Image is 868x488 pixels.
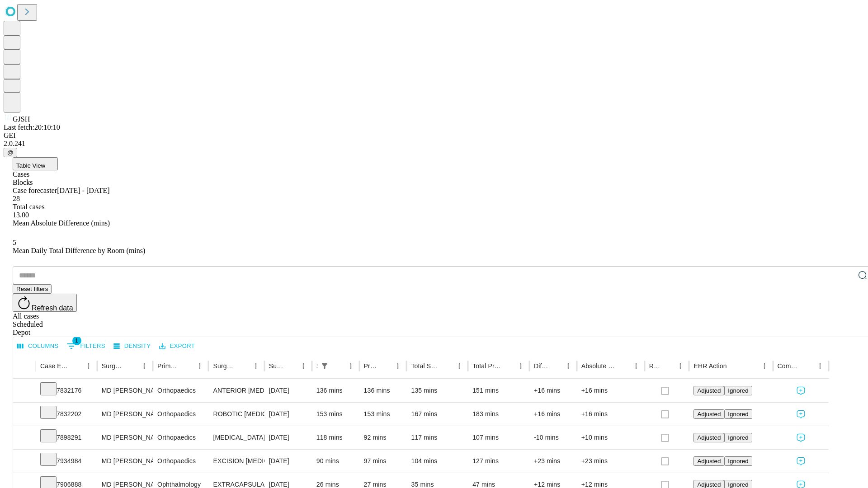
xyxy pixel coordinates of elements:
[728,458,748,465] span: Ignored
[16,286,48,292] span: Reset filters
[581,362,616,370] div: Absolute Difference
[693,386,724,395] button: Adjusted
[724,433,752,442] button: Ignored
[40,379,93,402] div: 7832176
[693,362,726,370] div: EHR Action
[111,339,153,353] button: Density
[697,434,721,441] span: Adjusted
[13,294,77,312] button: Refresh data
[472,426,525,449] div: 107 mins
[16,162,45,169] span: Table View
[70,360,82,372] button: Sort
[728,411,748,418] span: Ignored
[411,403,463,426] div: 167 mins
[18,430,31,446] button: Expand
[453,360,466,372] button: Menu
[724,409,752,419] button: Ignored
[534,379,572,402] div: +16 mins
[13,239,16,246] span: 5
[65,339,108,353] button: Show filters
[630,360,642,372] button: Menu
[581,426,640,449] div: +10 mins
[534,426,572,449] div: -10 mins
[472,403,525,426] div: 183 mins
[213,426,259,449] div: [MEDICAL_DATA] MEDIAL AND LATERAL MENISCECTOMY
[411,450,463,473] div: 104 mins
[18,454,31,469] button: Expand
[411,362,439,370] div: Total Scheduled Duration
[157,426,204,449] div: Orthopaedics
[15,339,61,353] button: Select columns
[778,362,800,370] div: Comments
[728,481,748,488] span: Ignored
[72,336,81,345] span: 1
[332,360,344,372] button: Sort
[7,149,14,156] span: @
[316,379,355,402] div: 136 mins
[724,386,752,395] button: Ignored
[213,379,259,402] div: ANTERIOR [MEDICAL_DATA] TOTAL HIP
[102,403,148,426] div: MD [PERSON_NAME] [PERSON_NAME]
[728,387,748,394] span: Ignored
[269,450,307,473] div: [DATE]
[157,403,204,426] div: Orthopaedics
[213,403,259,426] div: ROBOTIC [MEDICAL_DATA] KNEE TOTAL
[13,219,110,227] span: Mean Absolute Difference (mins)
[581,379,640,402] div: +16 mins
[13,247,145,254] span: Mean Daily Total Difference by Room (mins)
[801,360,814,372] button: Sort
[379,360,392,372] button: Sort
[411,379,463,402] div: 135 mins
[316,362,317,370] div: Scheduled In Room Duration
[82,360,95,372] button: Menu
[157,379,204,402] div: Orthopaedics
[364,426,402,449] div: 92 mins
[316,450,355,473] div: 90 mins
[102,450,148,473] div: MD [PERSON_NAME] [PERSON_NAME]
[102,379,148,402] div: MD [PERSON_NAME] [PERSON_NAME]
[18,383,31,399] button: Expand
[213,362,236,370] div: Surgery Name
[157,450,204,473] div: Orthopaedics
[40,450,93,473] div: 7934984
[364,403,402,426] div: 153 mins
[514,360,527,372] button: Menu
[472,450,525,473] div: 127 mins
[4,148,17,157] button: @
[472,362,501,370] div: Total Predicted Duration
[549,360,562,372] button: Sort
[269,403,307,426] div: [DATE]
[269,379,307,402] div: [DATE]
[102,426,148,449] div: MD [PERSON_NAME] [PERSON_NAME]
[193,360,206,372] button: Menu
[157,362,180,370] div: Primary Service
[237,360,250,372] button: Sort
[534,362,548,370] div: Difference
[364,362,378,370] div: Predicted In Room Duration
[13,284,52,294] button: Reset filters
[562,360,575,372] button: Menu
[269,426,307,449] div: [DATE]
[13,211,29,219] span: 13.00
[32,304,73,312] span: Refresh data
[728,360,741,372] button: Sort
[13,157,58,170] button: Table View
[814,360,826,372] button: Menu
[364,379,402,402] div: 136 mins
[502,360,514,372] button: Sort
[693,456,724,466] button: Adjusted
[13,115,30,123] span: GJSH
[284,360,297,372] button: Sort
[40,362,69,370] div: Case Epic Id
[316,403,355,426] div: 153 mins
[697,458,721,465] span: Adjusted
[138,360,151,372] button: Menu
[125,360,138,372] button: Sort
[4,123,60,131] span: Last fetch: 20:10:10
[157,339,197,353] button: Export
[697,481,721,488] span: Adjusted
[724,456,752,466] button: Ignored
[318,360,331,372] button: Show filters
[472,379,525,402] div: 151 mins
[697,411,721,418] span: Adjusted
